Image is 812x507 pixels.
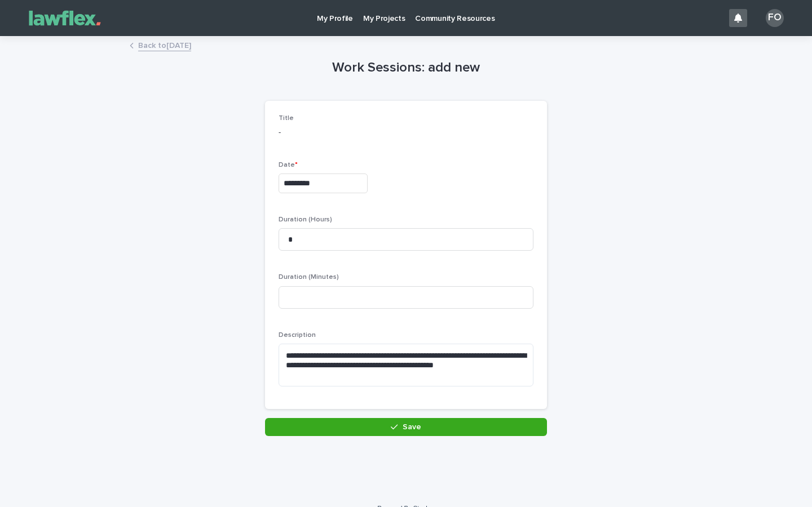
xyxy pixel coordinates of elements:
button: Save [265,418,547,436]
div: FO [766,9,784,27]
span: Duration (Minutes) [279,274,339,281]
span: Save [403,423,421,431]
a: Back to[DATE] [138,38,191,51]
span: Description [279,332,316,339]
img: Gnvw4qrBSHOAfo8VMhG6 [23,7,107,29]
span: Date [279,162,298,168]
span: Duration (Hours) [279,216,332,223]
p: - [279,127,533,139]
span: Title [279,115,294,122]
h1: Work Sessions: add new [265,60,547,76]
